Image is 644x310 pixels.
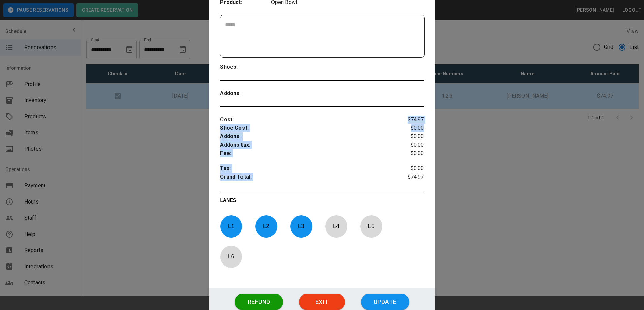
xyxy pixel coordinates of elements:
button: Exit [299,294,345,310]
p: L 3 [290,218,312,234]
button: Refund [235,294,283,310]
p: Cost : [220,116,390,124]
p: Grand Total : [220,173,390,183]
p: L 4 [325,218,347,234]
p: $0.00 [390,132,424,141]
p: $0.00 [390,124,424,132]
p: Addons : [220,89,271,98]
p: L 5 [360,218,382,234]
p: $0.00 [390,141,424,149]
p: Addons : [220,132,390,141]
p: Addons tax : [220,141,390,149]
p: L 1 [220,218,242,234]
p: Tax : [220,164,390,173]
p: L 6 [220,249,242,265]
p: L 2 [255,218,277,234]
p: Shoes : [220,63,271,71]
p: $74.97 [390,173,424,183]
p: $0.00 [390,164,424,173]
p: Fee : [220,149,390,158]
p: Shoe Cost : [220,124,390,132]
p: LANES [220,197,424,206]
p: $74.97 [390,116,424,124]
p: $0.00 [390,149,424,158]
button: Update [361,294,409,310]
